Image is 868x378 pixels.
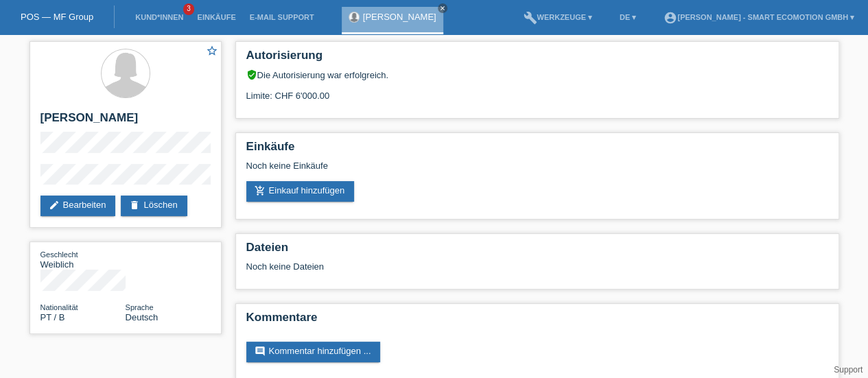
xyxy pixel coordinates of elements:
[363,12,436,22] a: [PERSON_NAME]
[40,303,78,311] span: Nationalität
[246,161,828,181] div: Noch keine Einkäufe
[246,49,828,69] h2: Autorisierung
[40,250,78,259] span: Geschlecht
[438,3,447,13] a: close
[246,80,828,101] div: Limite: CHF 6'000.00
[246,69,828,80] div: Die Autorisierung war erfolgreich.
[190,13,242,21] a: Einkäufe
[657,13,861,21] a: account_circle[PERSON_NAME] - Smart Ecomotion GmbH ▾
[246,181,355,202] a: add_shopping_cartEinkauf hinzufügen
[128,13,190,21] a: Kund*innen
[121,196,187,216] a: deleteLöschen
[246,69,257,80] i: verified_user
[243,13,321,21] a: E-Mail Support
[40,312,65,322] span: Portugal / B / 16.10.2016
[183,3,194,15] span: 3
[206,45,218,59] a: star_border
[21,12,93,22] a: POS — MF Group
[516,13,599,21] a: buildWerkzeuge ▾
[834,365,863,375] a: Support
[246,261,666,272] div: Noch keine Dateien
[255,346,266,357] i: comment
[523,11,537,25] i: build
[246,140,828,161] h2: Einkäufe
[246,241,828,261] h2: Dateien
[664,11,677,25] i: account_circle
[126,312,159,322] span: Deutsch
[206,45,218,57] i: star_border
[126,303,154,311] span: Sprache
[255,185,266,196] i: add_shopping_cart
[40,111,211,132] h2: [PERSON_NAME]
[613,13,643,21] a: DE ▾
[246,342,381,362] a: commentKommentar hinzufügen ...
[246,311,828,331] h2: Kommentare
[129,200,140,211] i: delete
[439,5,446,12] i: close
[40,196,116,216] a: editBearbeiten
[40,249,126,270] div: Weiblich
[49,200,60,211] i: edit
